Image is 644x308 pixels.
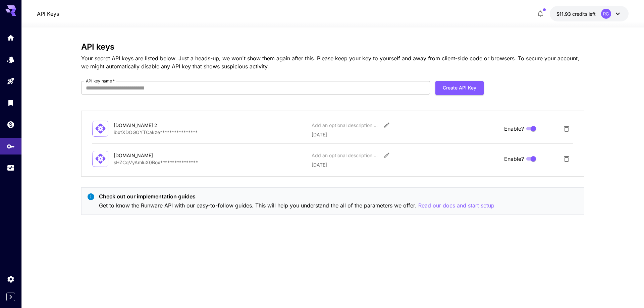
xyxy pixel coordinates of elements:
[7,120,15,129] div: Wallet
[7,55,15,64] div: Models
[312,152,379,159] div: Add an optional description or comment
[7,77,15,85] div: Playground
[99,192,494,200] p: Check out our implementation guides
[435,81,484,95] button: Create API Key
[7,275,15,283] div: Settings
[7,99,15,107] div: Library
[418,201,494,210] button: Read our docs and start setup
[550,6,629,21] button: $11.93183RC
[81,54,584,70] p: Your secret API keys are listed below. Just a heads-up, we won't show them again after this. Plea...
[114,152,181,159] div: [DOMAIN_NAME]
[560,122,573,135] button: Delete API Key
[7,140,15,148] div: API Keys
[556,11,572,17] span: $11.93
[312,161,499,168] p: [DATE]
[381,119,393,131] button: Edit
[312,122,379,129] div: Add an optional description or comment
[99,201,494,210] p: Get to know the Runware API with our easy-to-follow guides. This will help you understand the all...
[560,152,573,166] button: Delete API Key
[556,10,596,17] div: $11.93183
[381,149,393,161] button: Edit
[572,11,596,17] span: credits left
[504,125,524,133] span: Enable?
[312,131,499,138] p: [DATE]
[37,10,59,18] nav: breadcrumb
[601,9,611,19] div: RC
[504,155,524,163] span: Enable?
[7,164,15,172] div: Usage
[114,122,181,129] div: [DOMAIN_NAME] 2
[7,34,15,42] div: Home
[86,78,115,84] label: API key name
[81,42,584,52] h3: API keys
[37,10,59,18] a: API Keys
[6,293,15,301] button: Expand sidebar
